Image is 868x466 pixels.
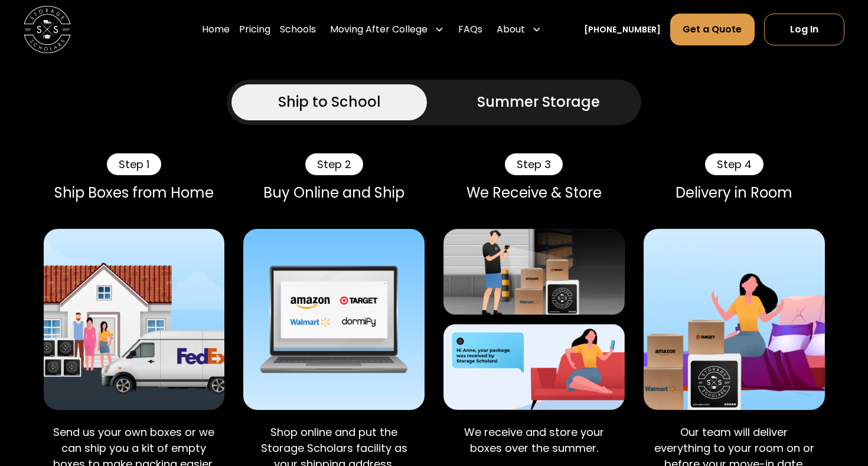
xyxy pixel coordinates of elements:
div: Step 4 [705,153,763,176]
a: Pricing [239,13,270,46]
a: Schools [280,13,316,46]
a: Get a Quote [670,14,754,45]
a: home [24,6,71,53]
img: Storage Scholars main logo [24,6,71,53]
div: Ship Boxes from Home [44,185,225,202]
div: Moving After College [325,13,449,46]
div: Summer Storage [477,91,600,113]
div: Buy Online and Ship [243,185,425,202]
div: Ship to School [278,91,381,113]
a: FAQs [458,13,482,46]
a: Log In [764,14,844,45]
div: About [497,22,525,37]
div: Moving After College [330,22,428,37]
div: About [492,13,546,46]
div: Step 1 [107,153,161,176]
div: We Receive & Store [443,185,625,202]
a: [PHONE_NUMBER] [584,24,661,36]
div: Step 3 [505,153,563,176]
p: We receive and store your boxes over the summer. [453,424,615,456]
div: Delivery in Room [644,185,825,202]
div: Step 2 [305,153,363,176]
a: Home [202,13,230,46]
